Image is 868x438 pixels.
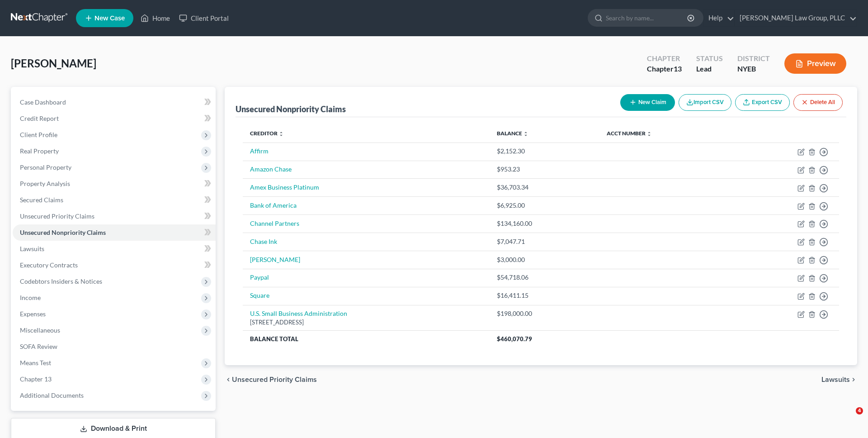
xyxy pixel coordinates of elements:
[278,131,284,137] i: unfold_more
[250,147,269,155] a: Affirm
[696,53,723,64] div: Status
[646,131,652,137] i: unfold_more
[20,196,63,204] span: Secured Claims
[20,326,60,334] span: Miscellaneous
[620,94,675,111] button: New Claim
[606,10,689,26] input: Search by name...
[497,130,528,137] a: Balance unfold_more
[250,130,284,137] a: Creditor unfold_more
[20,212,94,220] span: Unsecured Priority Claims
[20,98,66,106] span: Case Dashboard
[13,257,216,273] a: Executory Contracts
[497,273,592,282] div: $54,718.06
[13,94,216,110] a: Case Dashboard
[737,64,770,74] div: NYEB
[696,64,723,74] div: Lead
[20,131,57,138] span: Client Profile
[250,238,277,245] a: Chase Ink
[497,237,592,246] div: $7,047.71
[236,104,346,114] div: Unsecured Nonpriority Claims
[20,343,57,350] span: SOFA Review
[704,10,734,26] a: Help
[20,277,102,285] span: Codebtors Insiders & Notices
[647,64,682,74] div: Chapter
[497,291,592,300] div: $16,411.15
[250,273,269,281] a: Paypal
[821,376,857,383] button: Lawsuits chevron_right
[250,318,482,327] div: [STREET_ADDRESS]
[250,219,299,227] a: Channel Partners
[497,309,592,318] div: $198,000.00
[94,15,125,22] span: New Case
[232,376,317,383] span: Unsecured Priority Claims
[497,165,592,174] div: $953.23
[20,114,59,122] span: Credit Report
[13,176,216,192] a: Property Analysis
[250,201,297,209] a: Bank of America
[250,183,319,191] a: Amex Business Platinum
[837,407,859,429] iframe: Intercom live chat
[20,147,59,155] span: Real Property
[497,255,592,264] div: $3,000.00
[793,94,843,111] button: Delete All
[250,165,292,173] a: Amazon Chase
[523,131,528,137] i: unfold_more
[13,192,216,208] a: Secured Claims
[20,163,71,171] span: Personal Property
[674,64,682,73] span: 13
[737,53,770,64] div: District
[20,261,78,269] span: Executory Contracts
[497,335,532,343] span: $460,070.79
[735,94,790,111] a: Export CSV
[20,375,52,383] span: Chapter 13
[13,338,216,355] a: SOFA Review
[497,201,592,210] div: $6,925.00
[856,407,863,414] span: 4
[679,94,731,111] button: Import CSV
[497,147,592,156] div: $2,152.30
[20,310,46,318] span: Expenses
[225,376,232,383] i: chevron_left
[13,110,216,127] a: Credit Report
[20,229,106,236] span: Unsecured Nonpriority Claims
[11,57,96,70] span: [PERSON_NAME]
[175,10,233,26] a: Client Portal
[13,208,216,224] a: Unsecured Priority Claims
[850,376,857,383] i: chevron_right
[735,10,857,26] a: [PERSON_NAME] Law Group, PLLC
[20,391,84,399] span: Additional Documents
[243,331,490,347] th: Balance Total
[497,183,592,192] div: $36,703.34
[607,130,652,137] a: Acct Number unfold_more
[647,53,682,64] div: Chapter
[225,376,317,383] button: chevron_left Unsecured Priority Claims
[20,294,41,301] span: Income
[136,10,175,26] a: Home
[20,359,51,367] span: Means Test
[20,180,70,187] span: Property Analysis
[250,291,269,299] a: Square
[250,309,347,317] a: U.S. Small Business Administration
[497,219,592,228] div: $134,160.00
[250,256,300,263] a: [PERSON_NAME]
[784,53,846,74] button: Preview
[821,376,850,383] span: Lawsuits
[20,245,44,252] span: Lawsuits
[13,241,216,257] a: Lawsuits
[13,224,216,241] a: Unsecured Nonpriority Claims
